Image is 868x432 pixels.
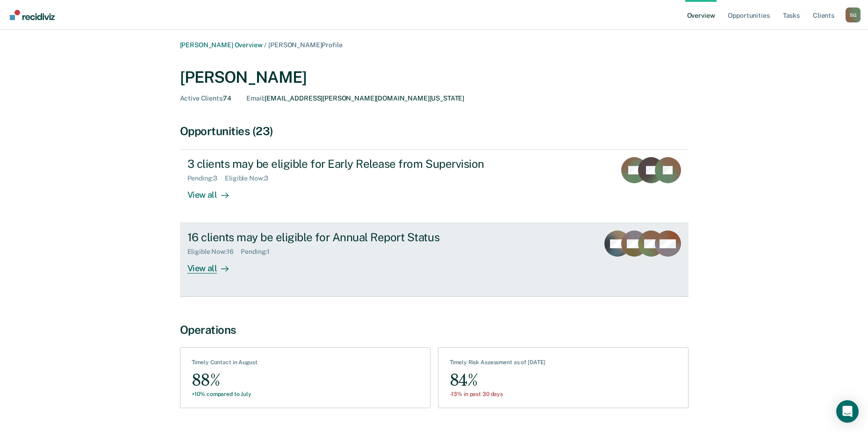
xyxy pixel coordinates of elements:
[450,391,546,397] div: -13% in past 30 days
[450,370,546,391] div: 84%
[180,94,232,102] div: 74
[268,41,342,49] span: [PERSON_NAME] Profile
[180,223,689,296] a: 16 clients may be eligible for Annual Report StatusEligible Now:16Pending:1View all
[180,124,689,138] div: Opportunities (23)
[10,10,55,20] img: Recidiviz
[246,94,265,102] span: Email :
[187,230,516,244] div: 16 clients may be eligible for Annual Report Status
[450,359,546,369] div: Timely Risk Assessment as of [DATE]
[241,248,277,256] div: Pending : 1
[846,7,861,22] button: Profile dropdown button
[187,174,225,182] div: Pending : 3
[225,174,276,182] div: Eligible Now : 3
[180,68,689,87] div: [PERSON_NAME]
[187,256,240,274] div: View all
[180,149,689,223] a: 3 clients may be eligible for Early Release from SupervisionPending:3Eligible Now:3View all
[187,157,516,171] div: 3 clients may be eligible for Early Release from Supervision
[187,182,240,201] div: View all
[180,41,263,49] a: [PERSON_NAME] Overview
[180,323,689,337] div: Operations
[187,248,241,256] div: Eligible Now : 16
[262,41,268,49] span: /
[192,359,258,369] div: Timely Contact in August
[846,7,861,22] div: S G
[180,94,223,102] span: Active Clients :
[192,370,258,391] div: 88%
[836,400,859,423] div: Open Intercom Messenger
[246,94,464,102] div: [EMAIL_ADDRESS][PERSON_NAME][DOMAIN_NAME][US_STATE]
[192,391,258,397] div: +10% compared to July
